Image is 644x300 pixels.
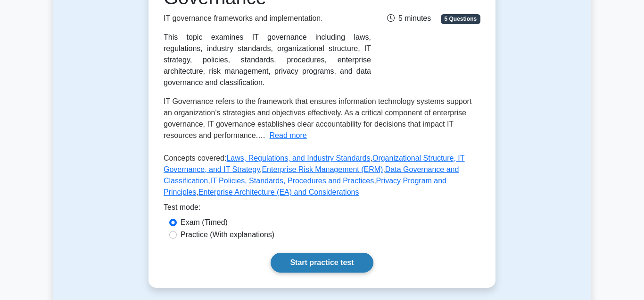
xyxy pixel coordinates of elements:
[210,177,374,185] a: IT Policies, Standards, Procedures and Practices
[164,13,371,24] p: IT governance frameworks and implementation.
[441,14,480,24] span: 5 Questions
[164,154,465,173] a: Organizational Structure, IT Governance, and IT Strategy
[164,202,480,217] div: Test mode:
[226,154,370,162] a: Laws, Regulations, and Industry Standards
[164,32,371,88] div: This topic examines IT governance including laws, regulations, industry standards, organizational...
[198,188,359,196] a: Enterprise Architecture (EA) and Considerations
[262,165,383,173] a: Enterprise Risk Management (ERM)
[164,153,480,202] p: Concepts covered: , , , , , ,
[164,97,471,139] span: IT Governance refers to the framework that ensures information technology systems support an orga...
[181,229,274,240] label: Practice (With explanations)
[271,253,373,273] a: Start practice test
[181,217,228,228] label: Exam (Timed)
[270,130,307,141] button: Read more
[387,14,431,22] span: 5 minutes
